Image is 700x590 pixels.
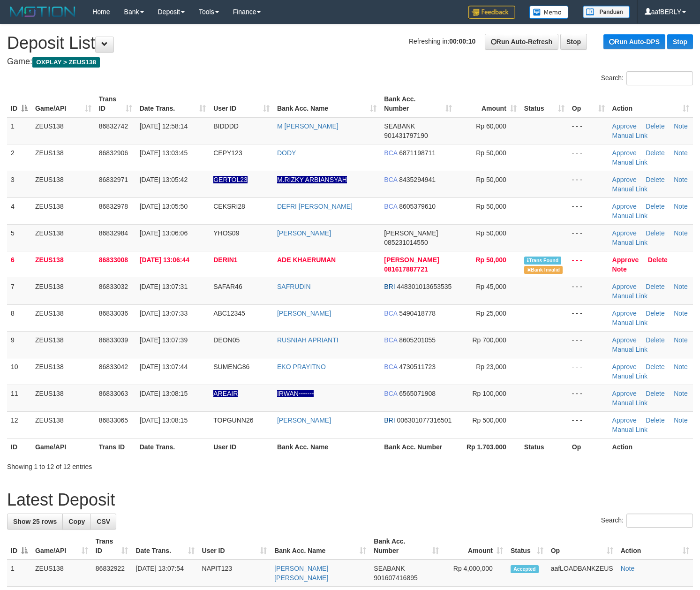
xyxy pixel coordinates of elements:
[213,229,239,237] span: YHOS09
[476,229,506,237] span: Rp 50,000
[31,224,95,251] td: ZEUS138
[384,149,397,157] span: BCA
[612,372,648,380] a: Manual Link
[277,203,353,210] a: DEFRI [PERSON_NAME]
[90,514,116,529] a: CSV
[511,565,539,573] span: Accepted
[568,438,609,455] th: Op
[7,514,63,529] a: Show 25 rows
[31,560,92,587] td: ZEUS138
[7,117,31,144] td: 1
[560,34,587,50] a: Stop
[612,132,648,139] a: Manual Link
[520,91,568,117] th: Status: activate to sort column ascending
[456,438,520,455] th: Rp 1.703.000
[626,71,693,85] input: Search:
[7,57,693,67] h4: Game:
[277,229,331,237] a: [PERSON_NAME]
[31,304,95,331] td: ZEUS138
[31,197,95,224] td: ZEUS138
[7,358,31,385] td: 10
[31,144,95,171] td: ZEUS138
[62,514,91,529] a: Copy
[31,533,92,560] th: Game/API: activate to sort column ascending
[99,149,128,157] span: 86832906
[213,176,248,183] span: Nama rekening ada tanda titik/strip, harap diedit
[609,438,693,455] th: Action
[612,319,648,326] a: Manual Link
[31,278,95,304] td: ZEUS138
[99,283,128,290] span: 86833032
[7,438,31,455] th: ID
[646,310,664,317] a: Delete
[384,265,428,273] span: Copy 081617887721 to clipboard
[274,565,328,582] a: [PERSON_NAME] [PERSON_NAME]
[7,91,31,117] th: ID: activate to sort column descending
[7,197,31,224] td: 4
[626,514,693,528] input: Search:
[31,438,95,455] th: Game/API
[612,399,648,407] a: Manual Link
[7,411,31,438] td: 12
[136,91,210,117] th: Date Trans.: activate to sort column ascending
[568,304,609,331] td: - - -
[277,390,314,397] a: IRWAN-------
[612,265,627,273] a: Note
[568,117,609,144] td: - - -
[7,560,31,587] td: 1
[472,336,506,344] span: Rp 700,000
[384,310,397,317] span: BCA
[612,336,637,344] a: Approve
[476,310,506,317] span: Rp 25,000
[674,283,688,290] a: Note
[612,122,637,130] a: Approve
[213,336,240,344] span: DEON05
[384,229,438,237] span: [PERSON_NAME]
[31,331,95,358] td: ZEUS138
[271,533,370,560] th: Bank Acc. Name: activate to sort column ascending
[384,283,395,290] span: BRI
[140,416,188,424] span: [DATE] 13:08:15
[140,176,188,183] span: [DATE] 13:05:42
[612,176,637,183] a: Approve
[99,310,128,317] span: 86833036
[213,390,238,397] span: Nama rekening ada tanda titik/strip, harap diedit
[140,363,188,371] span: [DATE] 13:07:44
[99,336,128,344] span: 86833039
[7,5,78,19] img: MOTION_logo.png
[399,176,436,183] span: Copy 8435294941 to clipboard
[140,149,188,157] span: [DATE] 13:03:45
[370,533,443,560] th: Bank Acc. Number: activate to sort column ascending
[674,390,688,397] a: Note
[7,171,31,197] td: 3
[277,256,336,264] a: ADE KHAERUMAN
[646,390,664,397] a: Delete
[7,224,31,251] td: 5
[384,256,439,264] span: [PERSON_NAME]
[612,149,637,157] a: Approve
[568,251,609,278] td: - - -
[468,6,515,19] img: Feedback.jpg
[449,38,475,45] strong: 00:00:10
[384,363,397,371] span: BCA
[99,416,128,424] span: 86833065
[646,416,664,424] a: Delete
[198,560,271,587] td: NAPIT123
[213,283,242,290] span: SAFAR46
[277,283,311,290] a: SAFRUDIN
[384,176,397,183] span: BCA
[397,283,452,290] span: Copy 448301013653535 to clipboard
[612,292,648,300] a: Manual Link
[68,518,85,525] span: Copy
[384,390,397,397] span: BCA
[612,283,637,290] a: Approve
[374,574,417,582] span: Copy 901607416895 to clipboard
[31,171,95,197] td: ZEUS138
[568,144,609,171] td: - - -
[99,390,128,397] span: 86833063
[7,251,31,278] td: 6
[568,197,609,224] td: - - -
[507,533,547,560] th: Status: activate to sort column ascending
[621,565,635,572] a: Note
[475,256,506,264] span: Rp 50,000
